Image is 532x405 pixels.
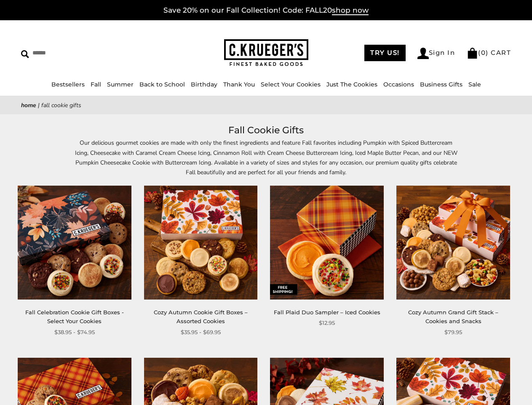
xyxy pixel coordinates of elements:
nav: breadcrumbs [21,100,511,110]
img: Cozy Autumn Grand Gift Stack – Cookies and Snacks [396,186,510,300]
a: Fall Celebration Cookie Gift Boxes - Select Your Cookies [25,309,124,324]
a: Birthday [191,81,217,88]
a: Fall Plaid Duo Sampler – Iced Cookies [274,309,380,316]
a: Home [21,101,36,109]
a: Sign In [417,48,455,59]
span: $79.95 [444,328,462,337]
span: | [38,101,40,109]
span: $35.95 - $69.95 [181,328,221,337]
span: 0 [481,49,486,57]
a: Business Gifts [420,81,462,88]
span: Fall Cookie Gifts [41,101,81,109]
img: Account [417,48,429,59]
span: Our delicious gourmet cookies are made with only the finest ingredients and feature Fall favorite... [75,139,457,176]
h1: Fall Cookie Gifts [34,123,498,138]
a: Bestsellers [51,81,85,88]
img: Fall Celebration Cookie Gift Boxes - Select Your Cookies [18,186,131,300]
a: Cozy Autumn Grand Gift Stack – Cookies and Snacks [408,309,498,324]
a: Occasions [383,81,414,88]
img: Bag [467,48,478,59]
a: (0) CART [467,49,511,57]
a: TRY US! [364,45,406,61]
input: Search [21,46,133,59]
span: $38.95 - $74.95 [54,328,95,337]
a: Thank You [223,81,255,88]
a: Select Your Cookies [261,81,321,88]
span: $12.95 [319,319,335,327]
a: Just The Cookies [326,81,377,88]
img: Cozy Autumn Cookie Gift Boxes – Assorted Cookies [144,186,258,300]
a: Summer [107,81,134,88]
a: Back to School [139,81,185,88]
img: C.KRUEGER'S [224,39,308,67]
img: Search [21,50,29,58]
a: Fall [91,81,101,88]
a: Save 20% on our Fall Collection! Code: FALL20shop now [163,6,369,15]
a: Sale [468,81,481,88]
img: Fall Plaid Duo Sampler – Iced Cookies [270,186,384,300]
span: shop now [332,6,369,15]
a: Cozy Autumn Cookie Gift Boxes – Assorted Cookies [154,309,248,324]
